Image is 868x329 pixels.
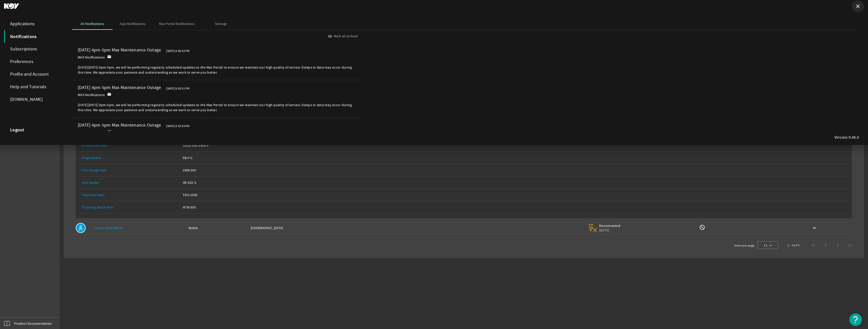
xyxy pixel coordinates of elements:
[80,22,104,25] span: All Notifications
[215,22,227,25] span: Settings
[4,93,62,106] a: [DOMAIN_NAME]
[849,313,862,326] button: Open Resource Center
[159,22,195,25] span: Max Portal Notifications
[78,62,353,77] div: [DATE][DATE] 4pm-5pm, we will be performing regularly scheduled updates to the Max Portal to ensu...
[107,92,111,96] mat-icon: email
[78,130,105,135] span: MAX Notifications
[10,127,24,132] strong: Logout
[166,124,189,129] span: [DATE] 6:03:34 PM
[78,123,161,129] span: [DATE] 4pm-5pm Max Maintenance Outage
[166,86,189,91] span: [DATE] 6:05:51 PM
[4,68,62,81] div: Profile and Account
[78,55,105,60] span: MAX Notifications
[107,130,111,134] mat-icon: email
[78,48,161,53] span: [DATE] 4pm-5pm Max Maintenance Outage
[120,22,146,25] span: App Notifications
[166,48,189,53] span: [DATE] 6:06:52 PM
[834,135,859,140] div: Version 9.48.0
[107,55,111,59] mat-icon: email
[78,100,353,115] div: [DATE][DATE] 4pm-5pm, we will be performing regularly scheduled updates to the Max Portal to ensu...
[78,85,161,91] span: [DATE] 4pm-5pm Max Maintenance Outage
[4,43,62,55] div: Subscriptions
[78,92,105,97] span: MAX Notifications
[4,18,62,30] div: Applications
[4,55,62,68] div: Preferences
[4,30,62,43] div: Notifications
[4,81,62,93] div: Help and Tutorials
[855,3,861,9] mat-icon: close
